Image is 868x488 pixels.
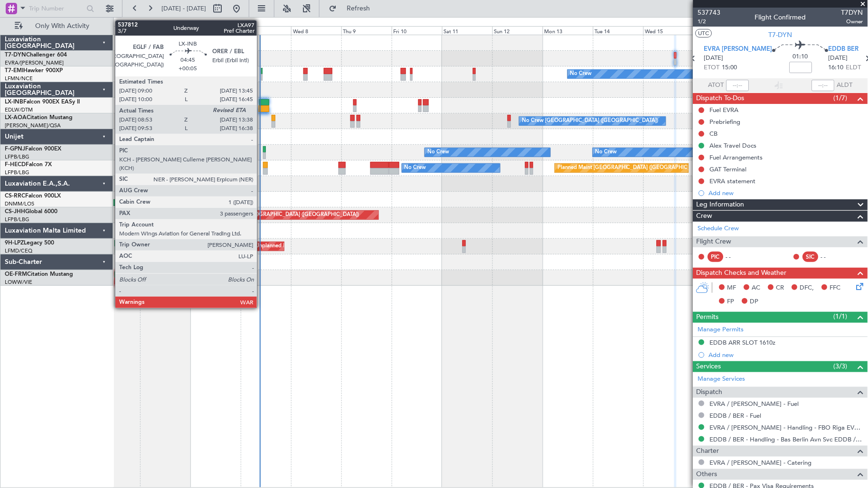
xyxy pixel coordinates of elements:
[115,19,132,27] div: [DATE]
[570,67,592,81] div: No Crew
[841,8,863,18] span: T7DYN
[830,283,841,293] span: FFC
[5,193,25,199] span: CS-RRC
[5,153,29,160] a: LFPB/LBG
[710,106,739,114] div: Fuel EVRA
[698,18,721,26] span: 1/2
[698,325,744,335] a: Manage Permits
[5,115,27,121] span: LX-AOA
[492,26,543,35] div: Sun 12
[708,81,724,90] span: ATOT
[710,459,812,467] a: EVRA / [PERSON_NAME] - Catering
[5,169,29,176] a: LFPB/LBG
[405,161,426,175] div: No Crew
[697,268,787,279] span: Dispatch Checks and Weather
[5,240,54,246] a: 9H-LPZLegacy 500
[697,236,732,247] span: Flight Crew
[837,81,853,90] span: ALDT
[5,68,23,74] span: T7-EMI
[829,63,844,73] span: 16:10
[710,177,756,185] div: EVRA statement
[710,165,747,173] div: GAT Terminal
[341,26,392,35] div: Thu 9
[5,200,34,207] a: DNMM/LOS
[800,283,814,293] span: DFC,
[291,26,341,35] div: Wed 8
[190,26,241,35] div: Mon 6
[776,283,784,293] span: CR
[803,252,819,262] div: SIC
[208,145,364,160] div: Unplanned Maint [GEOGRAPHIC_DATA] ([GEOGRAPHIC_DATA])
[710,118,741,126] div: Prebriefing
[710,141,757,150] div: Alex Travel Docs
[255,239,368,253] div: Unplanned Maint Nice ([GEOGRAPHIC_DATA])
[697,387,723,398] span: Dispatch
[708,252,724,262] div: PIC
[5,162,52,168] a: F-HECDFalcon 7X
[755,13,806,23] div: Flight Confirmed
[209,208,359,222] div: Planned Maint [GEOGRAPHIC_DATA] ([GEOGRAPHIC_DATA])
[25,23,100,29] span: Only With Activity
[5,106,33,113] a: EDLW/DTM
[392,26,442,35] div: Fri 10
[705,54,724,63] span: [DATE]
[5,247,32,254] a: LFMD/CEQ
[696,29,712,38] button: UTC
[442,26,492,35] div: Sat 11
[829,45,859,54] span: EDDB BER
[698,224,739,234] a: Schedule Crew
[543,26,593,35] div: Mon 13
[697,361,721,372] span: Services
[5,146,61,152] a: F-GPNJFalcon 900EX
[5,122,61,129] a: [PERSON_NAME]/QSA
[750,297,759,307] span: DP
[709,351,863,359] div: Add new
[829,54,849,63] span: [DATE]
[841,18,863,26] span: Owner
[10,19,103,34] button: Only With Activity
[847,63,862,73] span: ELDT
[5,240,24,246] span: 9H-LPZ
[5,209,25,215] span: CS-JHH
[5,272,73,277] a: OE-FRMCitation Mustang
[5,52,67,58] a: T7-DYNChallenger 604
[557,161,707,175] div: Planned Maint [GEOGRAPHIC_DATA] ([GEOGRAPHIC_DATA])
[727,297,735,307] span: FP
[595,145,617,160] div: No Crew
[697,469,717,480] span: Others
[698,375,745,384] a: Manage Services
[769,30,793,40] span: T7-DYN
[705,63,720,73] span: ETOT
[710,338,776,347] div: EDDB ARR SLOT 1610z
[643,26,694,35] div: Wed 15
[710,435,863,443] a: EDDB / BER - Handling - Bas Berlin Avn Svc EDDB / SXF
[5,59,64,66] a: EVRA/[PERSON_NAME]
[793,52,809,62] span: 01:10
[698,8,721,18] span: 537743
[5,99,23,105] span: LX-INB
[697,446,719,457] span: Charter
[821,253,842,261] div: - -
[427,145,449,160] div: No Crew
[5,272,27,277] span: OE-FRM
[5,279,32,286] a: LOWW/VIE
[834,311,848,321] span: (1/1)
[29,1,84,16] input: Trip Number
[5,162,26,168] span: F-HECD
[593,26,643,35] div: Tue 14
[710,153,763,161] div: Fuel Arrangements
[324,1,381,16] button: Refresh
[723,63,738,73] span: 15:00
[339,5,378,12] span: Refresh
[5,99,80,105] a: LX-INBFalcon 900EX EASy II
[90,26,140,35] div: Sat 4
[5,209,57,215] a: CS-JHHGlobal 6000
[710,130,718,138] div: CB
[726,80,749,91] input: --:--
[5,68,63,74] a: T7-EMIHawker 900XP
[5,115,73,121] a: LX-AOACitation Mustang
[5,75,33,82] a: LFMN/NCE
[697,93,745,104] span: Dispatch To-Dos
[710,412,762,420] a: EDDB / BER - Fuel
[697,312,719,323] span: Permits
